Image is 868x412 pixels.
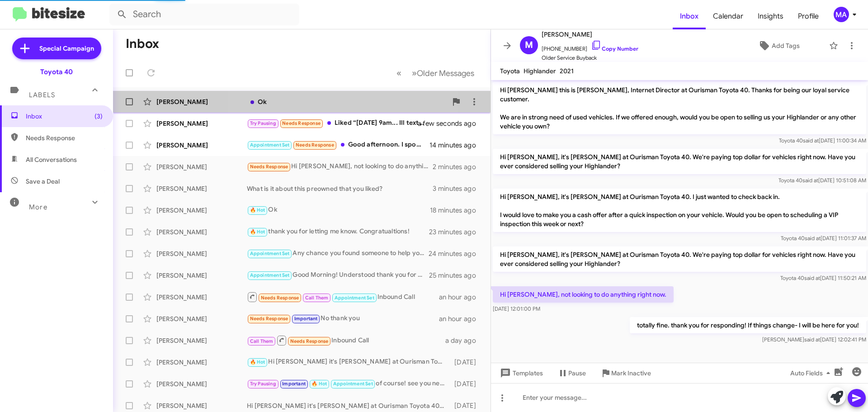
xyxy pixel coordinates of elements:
div: [PERSON_NAME] [156,314,247,323]
span: Add Tags [772,38,800,54]
span: Needs Response [26,133,103,142]
p: Hi [PERSON_NAME] this is [PERSON_NAME], Internet Director at Ourisman Toyota 40. Thanks for being... [493,82,866,134]
span: All Conversations [26,155,77,164]
span: Appointment Set [250,272,290,278]
div: What is it about this preowned that you liked? [247,184,433,193]
h1: Inbox [126,37,159,51]
span: said at [804,275,820,281]
span: « [396,67,401,79]
div: [PERSON_NAME] [156,227,247,237]
p: Hi [PERSON_NAME], it's [PERSON_NAME] at Ourisman Toyota 40. We're paying top dollar for vehicles ... [493,149,866,174]
button: Next [406,64,480,82]
span: Needs Response [296,142,334,148]
div: Inbound Call [247,291,439,303]
p: Hi [PERSON_NAME], it's [PERSON_NAME] at Ourisman Toyota 40. I just wanted to check back in. I wou... [493,189,866,232]
div: [PERSON_NAME] [156,249,247,258]
div: [PERSON_NAME] [156,162,247,171]
div: 24 minutes ago [429,249,483,258]
div: 23 minutes ago [429,227,483,237]
span: 2021 [560,67,574,75]
a: Insights [750,3,791,29]
span: said at [805,235,821,242]
a: Calendar [706,3,750,29]
div: [PERSON_NAME] [156,379,247,388]
span: Labels [29,91,55,99]
button: Templates [491,365,550,381]
div: 18 minutes ago [430,206,483,215]
div: [PERSON_NAME] [156,184,247,193]
a: Inbox [673,3,706,29]
span: said at [802,177,818,184]
span: 🔥 Hot [250,359,265,365]
div: [PERSON_NAME] [156,141,247,150]
span: Appointment Set [333,381,373,387]
p: totally fine. thank you for responding! If things change- I will be here for you! [630,317,866,333]
span: Special Campaign [39,44,94,53]
span: Appointment Set [250,251,290,256]
a: Profile [791,3,826,29]
div: Inbound Call [247,335,445,346]
span: Pause [568,365,586,381]
span: Important [282,381,306,387]
div: a day ago [445,336,483,345]
span: Templates [498,365,543,381]
div: Ok [247,205,430,215]
div: [DATE] [450,401,483,410]
span: Try Pausing [250,381,276,387]
span: Auto Fields [790,365,834,381]
div: Hi [PERSON_NAME] it's [PERSON_NAME] at Ourisman Toyota 40. We're ending September with a Ravens B... [247,401,450,410]
a: Special Campaign [12,38,101,59]
div: Liked “[DATE] 9am... Ill text you then!” [247,118,429,128]
div: Good afternoon. I spoke to the Sales manager and the sales woman already. Thank you for your foll... [247,140,429,150]
div: [PERSON_NAME] [156,358,247,367]
span: Needs Response [250,164,288,170]
span: 🔥 Hot [250,207,265,213]
span: Needs Response [261,295,299,301]
span: [DATE] 12:01:00 PM [493,305,540,312]
span: Needs Response [290,338,329,344]
span: Try Pausing [250,120,276,126]
input: Search [109,4,299,25]
button: MA [826,7,858,22]
div: [PERSON_NAME] [156,119,247,128]
div: [DATE] [450,358,483,367]
div: an hour ago [439,314,483,323]
div: thank you for letting me know. Congratualtions! [247,227,429,237]
div: [PERSON_NAME] [156,97,247,106]
span: Toyota 40 [DATE] 10:51:08 AM [778,177,866,184]
div: a few seconds ago [429,119,483,128]
a: Copy Number [591,45,638,52]
button: Auto Fields [783,365,841,381]
div: 2 minutes ago [433,162,483,171]
div: [PERSON_NAME] [156,336,247,345]
div: of course! see you next week! [247,379,450,389]
p: Hi [PERSON_NAME], it's [PERSON_NAME] at Ourisman Toyota 40. We're paying top dollar for vehicles ... [493,246,866,272]
span: Appointment Set [250,142,290,148]
span: Older Service Buyback [542,53,638,62]
span: Needs Response [282,120,321,126]
button: Previous [391,64,407,82]
div: [DATE] [450,379,483,388]
span: Mark Inactive [611,365,651,381]
span: Toyota 40 [DATE] 11:50:21 AM [780,275,866,281]
div: Ok [247,97,447,106]
div: Hi [PERSON_NAME] it's [PERSON_NAME] at Ourisman Toyota 40. We're ending September with a Ravens B... [247,357,450,367]
span: Save a Deal [26,177,60,186]
span: 🔥 Hot [250,229,265,235]
div: [PERSON_NAME] [156,293,247,302]
span: M [525,38,533,52]
div: [PERSON_NAME] [156,401,247,410]
button: Add Tags [732,38,825,54]
span: [PERSON_NAME] [542,29,638,40]
span: Call Them [305,295,329,301]
div: No thank you [247,313,439,324]
div: Any chance you found someone to help you? We would love to earn your business! [247,248,429,259]
div: [PERSON_NAME] [156,206,247,215]
div: Toyota 40 [40,67,73,76]
span: Call Them [250,338,274,344]
button: Pause [550,365,593,381]
span: Appointment Set [335,295,374,301]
